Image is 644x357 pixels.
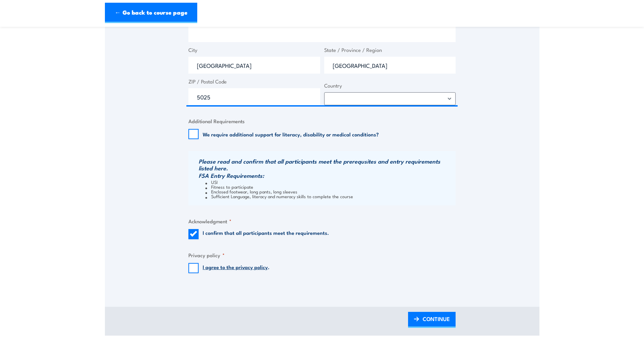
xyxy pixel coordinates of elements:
a: I agree to the privacy policy [203,263,268,270]
label: . [203,263,270,273]
a: CONTINUE [408,312,456,328]
li: Enclosed footwear, long pants, long sleeves [205,189,454,194]
span: CONTINUE [423,310,450,328]
a: ← Go back to course page [105,3,197,23]
label: City [188,46,320,54]
li: USI [205,180,454,184]
h3: FSA Entry Requirements: [199,172,454,179]
legend: Acknowledgment [188,217,232,225]
label: State / Province / Region [324,46,456,54]
legend: Additional Requirements [188,117,245,125]
label: ZIP / Postal Code [188,78,320,86]
label: We require additional support for literacy, disability or medical conditions? [203,131,379,137]
label: Country [324,82,456,90]
legend: Privacy policy [188,251,225,259]
li: Sufficient Language, literacy and numeracy skills to complete the course [205,194,454,199]
label: I confirm that all participants meet the requirements. [203,229,329,239]
li: Fitness to participate [205,184,454,189]
h3: Please read and confirm that all participants meet the prerequsites and entry requirements listed... [199,158,454,171]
